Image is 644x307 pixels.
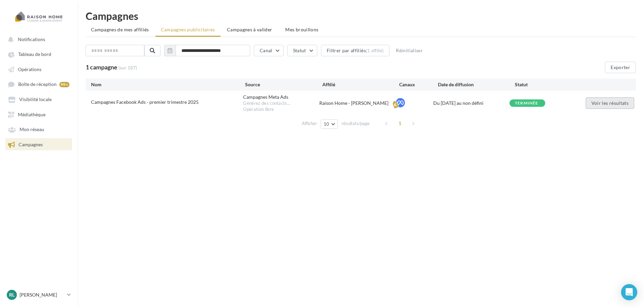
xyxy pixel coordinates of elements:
[4,93,74,105] a: Visibilité locale
[605,62,636,73] button: Exporter
[322,81,400,88] div: Affilié
[4,123,74,135] a: Mon réseau
[18,52,51,57] span: Tableau de bord
[324,121,329,127] span: 10
[19,142,43,147] span: Campagnes
[515,81,592,88] div: Statut
[86,11,636,21] h1: Campagnes
[285,27,318,32] span: Mes brouillons
[91,81,245,88] div: Nom
[321,45,390,56] button: Filtrer par affiliés(1 affilié)
[18,112,46,117] span: Médiathèque
[243,100,290,106] span: Générez des contacts...
[287,45,317,56] button: Statut
[433,100,509,106] div: Du [DATE] au non défini
[91,99,199,105] span: Campagnes Facebook Ads - premier trimestre 2025
[20,291,64,298] p: [PERSON_NAME]
[394,118,405,129] span: 1
[366,48,384,53] div: (1 affilié)
[91,27,149,32] span: Campagnes de mes affiliés
[321,119,338,129] button: 10
[302,120,317,127] span: Afficher
[59,82,69,87] div: 99+
[393,47,426,55] button: Réinitialiser
[438,81,515,88] div: Date de diffusion
[20,127,44,132] span: Mon réseau
[515,101,538,105] div: terminée
[4,63,74,75] a: Opérations
[621,284,637,300] div: Open Intercom Messenger
[9,291,14,298] span: RL
[586,97,634,109] button: Voir les résultats
[118,65,137,70] span: (sur 187)
[4,33,71,45] button: Notifications
[243,106,319,113] div: Opération libre
[254,45,284,56] button: Canal
[227,26,272,33] span: Campagnes à valider
[4,138,74,150] a: Campagnes
[18,82,57,87] span: Boîte de réception
[243,94,288,100] div: Campagnes Meta Ads
[86,63,117,71] span: 1 campagne
[245,81,322,88] div: Source
[4,78,74,90] a: Boîte de réception 99+
[319,100,396,106] div: Raison Home - [PERSON_NAME]
[399,81,438,88] div: Canaux
[342,120,370,127] span: résultats/page
[18,36,45,42] span: Notifications
[19,97,52,102] span: Visibilité locale
[18,66,41,72] span: Opérations
[4,108,74,120] a: Médiathèque
[4,48,74,60] a: Tableau de bord
[5,288,72,301] a: RL [PERSON_NAME]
